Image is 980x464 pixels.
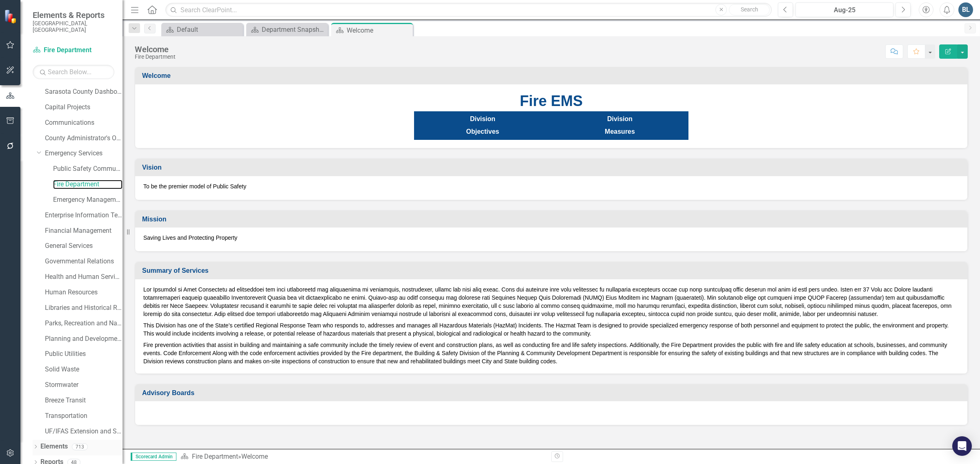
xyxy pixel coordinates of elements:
a: Governmental Relations [45,257,122,266]
a: UF/IFAS Extension and Sustainability [45,427,122,436]
h3: Welcome [142,72,963,80]
h3: Summary of Services [142,267,963,274]
div: Default [177,24,241,35]
strong: Fire EMS [520,93,583,109]
small: [GEOGRAPHIC_DATA], [GEOGRAPHIC_DATA] [33,20,114,33]
a: Elements [40,442,68,451]
h3: Vision [142,164,963,171]
a: Parks, Recreation and Natural Resources [45,319,122,328]
a: Emergency Management [53,195,122,205]
a: Fire Department [53,180,122,189]
a: Solid Waste [45,365,122,374]
div: » [180,452,545,462]
a: Sarasota County Dashboard [45,87,122,97]
strong: Division [607,115,633,122]
span: Scorecard Admin [131,453,176,461]
a: Public Utilities [45,349,122,359]
span: Elements & Reports [33,10,114,20]
a: Planning and Development Services [45,334,122,344]
p: This Division has one of the State’s certified Regional Response Team who responds to, addresses ... [143,320,959,339]
a: Transportation [45,411,122,421]
a: Libraries and Historical Resources [45,303,122,313]
strong: Division [470,115,495,122]
span: Search [741,6,758,13]
div: Welcome [135,45,176,54]
a: Measures [605,128,635,135]
div: Welcome [241,453,268,460]
button: Search [729,4,770,15]
h3: Advisory Boards [142,389,963,397]
p: Fire prevention activities that assist in building and maintaining a safe community include the t... [143,339,959,365]
a: Division [607,116,633,122]
div: Open Intercom Messenger [952,436,972,456]
span: Saving Lives and Protecting Property [143,234,237,241]
input: Search Below... [33,65,114,79]
a: Human Resources [45,288,122,297]
a: Financial Management [45,226,122,236]
a: Breeze Transit [45,396,122,405]
div: Aug-25 [798,5,891,15]
p: Lor Ipsumdol si Amet Consectetu ad elitseddoei tem inci utlaboreetd mag aliquaenima mi veniamquis... [143,285,959,320]
div: Fire Department [135,54,176,60]
a: Communications [45,118,122,128]
input: Search ClearPoint... [165,3,772,17]
a: Health and Human Services [45,272,122,282]
a: Public Safety Communication [53,164,122,174]
a: Enterprise Information Technology [45,211,122,220]
a: Stormwater [45,380,122,390]
a: Fire Department [33,46,114,55]
a: County Administrator's Office [45,134,122,143]
a: Department Snapshot [248,24,326,35]
a: Objectives [466,128,499,135]
a: General Services [45,241,122,251]
div: 713 [72,443,88,450]
div: Department Snapshot [262,24,326,35]
a: Fire Department [192,453,238,460]
img: ClearPoint Strategy [4,9,18,24]
h3: Mission [142,216,963,223]
a: Capital Projects [45,103,122,112]
button: Aug-25 [795,2,893,17]
button: BL [958,2,973,17]
a: Default [163,24,241,35]
a: Division [470,116,495,122]
a: Emergency Services [45,149,122,158]
span: To be the premier model of Public Safety [143,183,246,190]
div: Welcome [347,25,411,35]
